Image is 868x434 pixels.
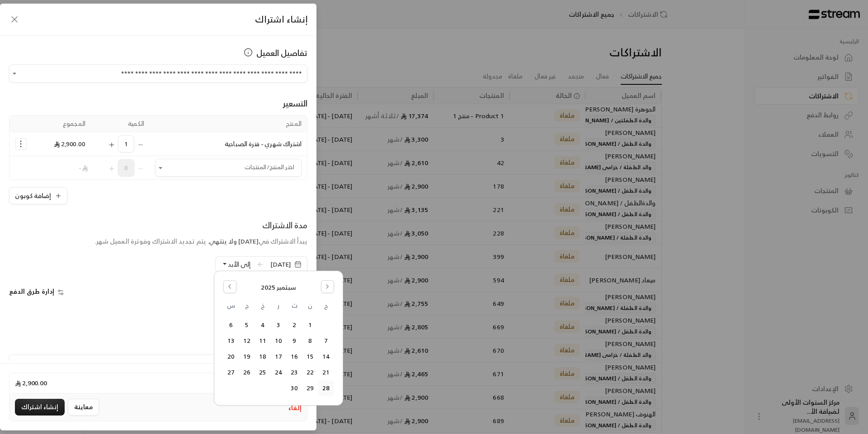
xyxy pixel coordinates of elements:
span: 2,900.00 [15,379,47,388]
span: تفاصيل العميل [256,46,307,59]
span: 0 [118,159,134,176]
div: يبدأ الاشتراك في . يتم تجديد الاشتراك وفوترة العميل شهر. [95,237,307,246]
button: الثلاثاء, سبتمبر 30, 2025 [287,381,302,396]
th: الثلاثاء [287,301,302,317]
span: ولا ينتهي [209,235,237,247]
button: إنشاء اشتراك [15,399,65,416]
th: المجموع [32,115,91,132]
button: الأربعاء, سبتمبر 17, 2025 [271,349,286,364]
button: السبت, سبتمبر 27, 2025 [224,365,239,380]
button: الجمعة, سبتمبر 26, 2025 [240,365,255,380]
span: إلى الأبد [228,259,250,270]
button: Go to the Previous Month [223,280,236,293]
button: الثلاثاء, سبتمبر 2, 2025 [287,318,302,332]
button: الخميس, سبتمبر 18, 2025 [255,349,270,364]
button: الأربعاء, سبتمبر 10, 2025 [271,333,286,348]
span: إنشاء اشتراك [255,11,307,27]
button: الخميس, سبتمبر 4, 2025 [255,318,270,332]
button: Open [9,68,20,79]
table: Selected Products [9,115,307,180]
th: السبت [223,301,239,317]
button: معاينة [68,399,99,416]
span: 2,900.00 [54,138,85,149]
button: الاثنين, سبتمبر 22, 2025 [303,365,318,380]
th: الجمعة [239,301,255,317]
button: Go to the Next Month [321,280,334,293]
button: إلغاء [288,403,302,412]
span: إدارة طرق الدفع [9,286,54,297]
table: سبتمبر 2025 [223,301,334,396]
button: الاثنين, سبتمبر 1, 2025 [303,318,318,332]
button: الأحد, سبتمبر 7, 2025 [319,333,334,348]
div: مدة الاشتراك [95,219,307,231]
th: الخميس [255,301,271,317]
button: الخميس, سبتمبر 25, 2025 [255,365,270,380]
button: الثلاثاء, سبتمبر 9, 2025 [287,333,302,348]
button: الأربعاء, سبتمبر 24, 2025 [271,365,286,380]
button: الاثنين, سبتمبر 8, 2025 [303,333,318,348]
th: المنتج [150,115,307,132]
button: الأربعاء, سبتمبر 3, 2025 [271,318,286,332]
button: الثلاثاء, سبتمبر 23, 2025 [287,365,302,380]
span: [DATE] [270,260,291,269]
button: الجمعة, سبتمبر 19, 2025 [240,349,255,364]
button: الثلاثاء, سبتمبر 16, 2025 [287,349,302,364]
button: الأحد, سبتمبر 14, 2025 [319,349,334,364]
span: [DATE] [238,235,259,247]
th: الأربعاء [271,301,287,317]
button: الأحد, سبتمبر 21, 2025 [319,365,334,380]
button: الاثنين, سبتمبر 15, 2025 [303,349,318,364]
span: سبتمبر 2025 [261,283,296,292]
span: اشتراك شهري - فترة الصباحية [225,138,302,149]
button: إضافة كوبون [9,187,68,204]
span: 1 [118,135,134,152]
button: الخميس, سبتمبر 11, 2025 [255,333,270,348]
button: الجمعة, سبتمبر 12, 2025 [240,333,255,348]
th: الاثنين [302,301,318,317]
button: السبت, سبتمبر 6, 2025 [224,318,239,332]
button: Open [155,162,166,173]
button: الاثنين, سبتمبر 29, 2025 [303,381,318,396]
th: الأحد [318,301,334,317]
td: - [32,156,91,180]
button: الجمعة, سبتمبر 5, 2025 [240,318,255,332]
th: الكمية [91,115,150,132]
button: السبت, سبتمبر 20, 2025 [224,349,239,364]
div: التسعير [9,97,307,110]
button: Today, الأحد, سبتمبر 28, 2025, selected [319,381,334,396]
button: السبت, سبتمبر 13, 2025 [224,333,239,348]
